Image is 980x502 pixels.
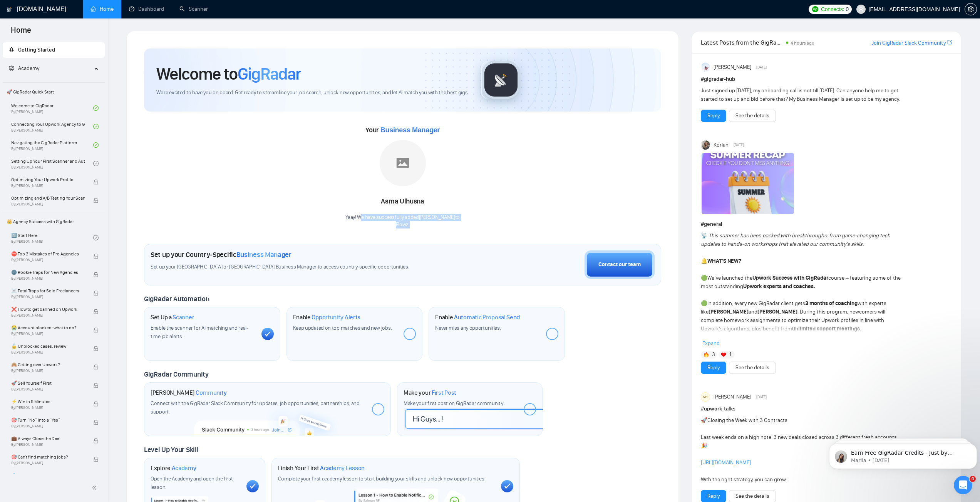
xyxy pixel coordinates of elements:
[712,351,715,359] span: 3
[11,405,85,410] span: By [PERSON_NAME]
[278,464,365,472] h1: Finish Your First
[151,389,227,397] h1: [PERSON_NAME]
[735,112,769,120] a: See the details
[3,84,104,100] span: 🚀 GigRadar Quick Start
[278,475,486,482] span: Complete your first academy lesson to start building your skills and unlock new opportunities.
[735,364,769,372] a: See the details
[9,47,14,52] span: rocket
[701,38,783,47] span: Latest Posts from the GigRadar Community
[90,6,114,12] a: homeHome
[365,126,440,134] span: Your
[585,250,655,279] button: Contact our team
[11,287,85,295] span: ☠️ Fatal Traps for Solo Freelancers
[702,153,794,214] img: F09CV3P1UE7-Summer%20recap.png
[729,351,731,359] span: 1
[93,198,99,203] span: lock
[151,464,196,472] h1: Explore
[701,300,707,307] span: 🟢
[129,6,164,12] a: dashboardDashboard
[345,195,460,208] div: Asma Ulhusna
[11,461,85,465] span: By [PERSON_NAME]
[11,155,93,172] a: Setting Up Your First Scanner and Auto-BidderBy[PERSON_NAME]
[93,142,99,148] span: check-circle
[702,140,711,150] img: Korlan
[93,290,99,296] span: lock
[743,283,815,290] strong: Upwork experts and coaches.
[404,389,456,397] h1: Make your
[156,89,469,97] span: We're excited to have you on board. Get ready to streamline your job search, unlock new opportuni...
[714,393,751,401] span: [PERSON_NAME]
[735,492,769,500] a: See the details
[156,63,301,84] h1: Welcome to
[11,100,93,117] a: Welcome to GigRadarBy[PERSON_NAME]
[11,269,85,276] span: 🌚 Rookie Traps for New Agencies
[179,6,208,12] a: searchScanner
[701,416,901,484] div: Closing the Week with 3 Contracts Last week ends on a high note: 3 new deals closed across 3 diff...
[756,394,767,400] span: [DATE]
[11,176,85,183] span: Optimizing Your Upwork Profile
[9,65,39,72] span: Academy
[11,258,85,262] span: By [PERSON_NAME]
[172,464,196,472] span: Academy
[701,87,901,103] div: Just signed up [DATE], my onboarding call is not till [DATE]. Can anyone help me to get started t...
[312,314,360,321] span: Opportunity Alerts
[320,464,365,472] span: Academy Lesson
[151,250,291,259] h1: Set up your Country-Specific
[151,264,453,271] span: Set up your [GEOGRAPHIC_DATA] or [GEOGRAPHIC_DATA] Business Manager to access country-specific op...
[947,39,952,45] span: export
[11,324,85,332] span: 😭 Account blocked: what to do?
[93,327,99,333] span: lock
[93,401,99,407] span: lock
[701,275,707,281] span: 🟢
[805,300,858,307] strong: 3 months of coaching
[701,258,707,264] span: 🔔
[11,194,85,202] span: Optimizing and A/B Testing Your Scanner for Better Results
[11,453,85,461] span: 🎯 Can't find matching jobs?
[11,229,93,246] a: 1️⃣ Start HereBy[PERSON_NAME]
[701,459,751,466] a: [URL][DOMAIN_NAME]
[701,417,707,424] span: 🚀
[151,400,360,415] span: Connect with the GigRadar Slack Community for updates, job opportunities, partnerships, and support.
[701,362,726,374] button: Reply
[701,220,952,228] h1: # general
[482,61,520,99] img: gigradar-logo.png
[293,325,392,331] span: Keep updated on top matches and new jobs.
[729,362,776,374] button: See the details
[7,3,12,16] img: logo
[812,6,818,12] img: upwork-logo.png
[11,350,85,355] span: By [PERSON_NAME]
[826,427,980,481] iframe: Intercom notifications message
[151,475,233,490] span: Open the Academy and open the first lesson.
[11,313,85,318] span: By [PERSON_NAME]
[11,250,85,258] span: ⛔ Top 3 Mistakes of Pro Agencies
[701,393,710,401] div: MH
[144,445,198,454] span: Level Up Your Skill
[93,383,99,388] span: lock
[756,64,767,71] span: [DATE]
[707,364,720,372] a: Reply
[11,295,85,299] span: By [PERSON_NAME]
[965,3,977,15] button: setting
[404,400,504,407] span: Make your first post on GigRadar community.
[729,110,776,122] button: See the details
[93,254,99,259] span: lock
[704,352,709,357] img: 🔥
[11,276,85,281] span: By [PERSON_NAME]
[11,342,85,350] span: 🔓 Unblocked cases: review
[345,221,460,228] p: Flowz .
[757,309,797,315] strong: [PERSON_NAME]
[701,232,890,247] em: This summer has been packed with breakthroughs: from game-changing tech updates to hands-on works...
[701,442,707,449] span: 🎉
[151,325,248,340] span: Enable the scanner for AI matching and real-time job alerts.
[11,183,85,188] span: By [PERSON_NAME]
[435,314,520,321] h1: Enable
[11,361,85,369] span: 🙈 Getting over Upwork?
[947,39,952,46] a: export
[791,40,814,46] span: 4 hours ago
[93,438,99,444] span: lock
[173,314,194,321] span: Scanner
